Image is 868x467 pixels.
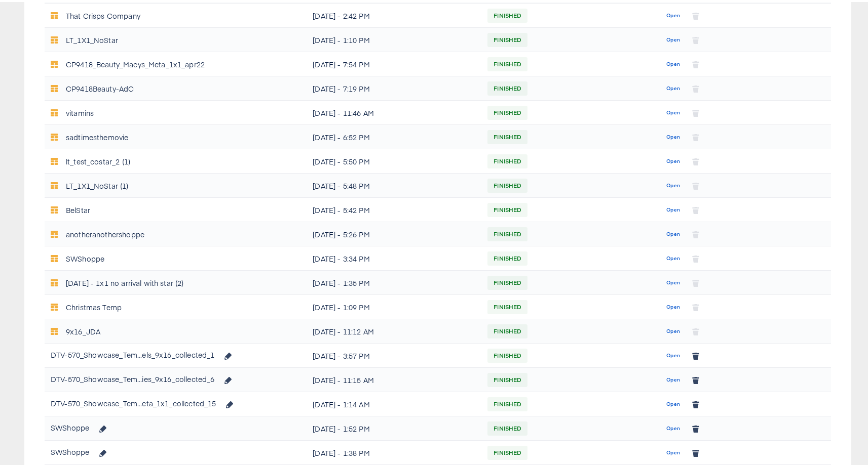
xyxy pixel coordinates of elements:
[487,224,527,240] span: FINISHED
[313,370,475,386] div: [DATE] - 11:15 AM
[66,103,94,119] div: vitamins
[487,103,527,119] span: FINISHED
[51,417,113,435] div: SWShoppe
[487,151,527,167] span: FINISHED
[313,103,475,119] div: [DATE] - 11:46 AM
[51,345,214,361] div: DTV-570_Showcase_Tem...els_9x16_collected_1
[666,422,680,431] span: Open
[666,179,680,188] span: Open
[666,82,680,91] span: Open
[313,200,475,216] div: [DATE] - 5:42 PM
[313,151,475,167] div: [DATE] - 5:50 PM
[66,6,140,22] div: That Crisps Company
[662,78,684,95] button: Open
[662,297,684,313] button: Open
[666,349,680,358] span: Open
[662,394,684,410] button: Open
[66,248,104,265] div: SWShoppe
[662,321,684,337] button: Open
[487,346,527,362] span: FINISHED
[666,446,680,455] span: Open
[666,131,680,140] span: Open
[487,297,527,313] span: FINISHED
[666,106,680,115] span: Open
[662,176,684,192] button: Open
[313,78,475,95] div: [DATE] - 7:19 PM
[666,325,680,334] span: Open
[662,54,684,70] button: Open
[662,418,684,435] button: Open
[313,346,475,362] div: [DATE] - 3:57 PM
[66,273,184,289] div: [DATE] - 1x1 no arrival with star (2)
[487,176,527,192] span: FINISHED
[313,418,475,435] div: [DATE] - 1:52 PM
[662,103,684,119] button: Open
[487,200,527,216] span: FINISHED
[487,6,527,22] span: FINISHED
[662,224,684,240] button: Open
[66,30,118,46] div: LT_1X1_NoStar
[313,273,475,289] div: [DATE] - 1:35 PM
[662,6,684,22] button: Open
[313,30,475,46] div: [DATE] - 1:10 PM
[487,418,527,435] span: FINISHED
[662,248,684,265] button: Open
[66,127,128,143] div: sadtimesthemovie
[313,297,475,313] div: [DATE] - 1:09 PM
[662,370,684,386] button: Open
[487,273,527,289] span: FINISHED
[487,394,527,410] span: FINISHED
[313,248,475,265] div: [DATE] - 3:34 PM
[313,394,475,410] div: [DATE] - 1:14 AM
[666,33,680,43] span: Open
[66,321,100,337] div: 9x16_JDA
[51,369,214,385] div: DTV-570_Showcase_Tem...ies_9x16_collected_6
[662,127,684,143] button: Open
[487,30,527,46] span: FINISHED
[313,54,475,70] div: [DATE] - 7:54 PM
[313,321,475,337] div: [DATE] - 11:12 AM
[666,228,680,237] span: Open
[313,224,475,240] div: [DATE] - 5:26 PM
[313,176,475,192] div: [DATE] - 5:48 PM
[66,54,205,70] div: CP9418_Beauty_Macys_Meta_1x1_apr22
[666,9,680,18] span: Open
[66,297,122,313] div: Christmas Temp
[662,30,684,46] button: Open
[662,200,684,216] button: Open
[666,301,680,310] span: Open
[51,442,113,459] div: SWShoppe
[662,151,684,167] button: Open
[66,224,144,240] div: anotheranothershoppe
[487,127,527,143] span: FINISHED
[66,176,129,192] div: LT_1X1_NoStar (1)
[487,248,527,265] span: FINISHED
[313,443,475,459] div: [DATE] - 1:38 PM
[313,127,475,143] div: [DATE] - 6:52 PM
[666,252,680,261] span: Open
[666,276,680,285] span: Open
[666,398,680,407] span: Open
[666,373,680,383] span: Open
[666,203,680,213] span: Open
[487,78,527,95] span: FINISHED
[662,346,684,362] button: Open
[487,443,527,459] span: FINISHED
[51,393,216,409] div: DTV-570_Showcase_Tem...eta_1x1_collected_15
[487,370,527,386] span: FINISHED
[66,200,90,216] div: BelStar
[487,54,527,70] span: FINISHED
[662,443,684,459] button: Open
[662,273,684,289] button: Open
[666,58,680,67] span: Open
[487,321,527,337] span: FINISHED
[313,6,475,22] div: [DATE] - 2:42 PM
[666,155,680,164] span: Open
[66,151,130,167] div: lt_test_costar_2 (1)
[66,78,134,95] div: CP9418Beauty-AdC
